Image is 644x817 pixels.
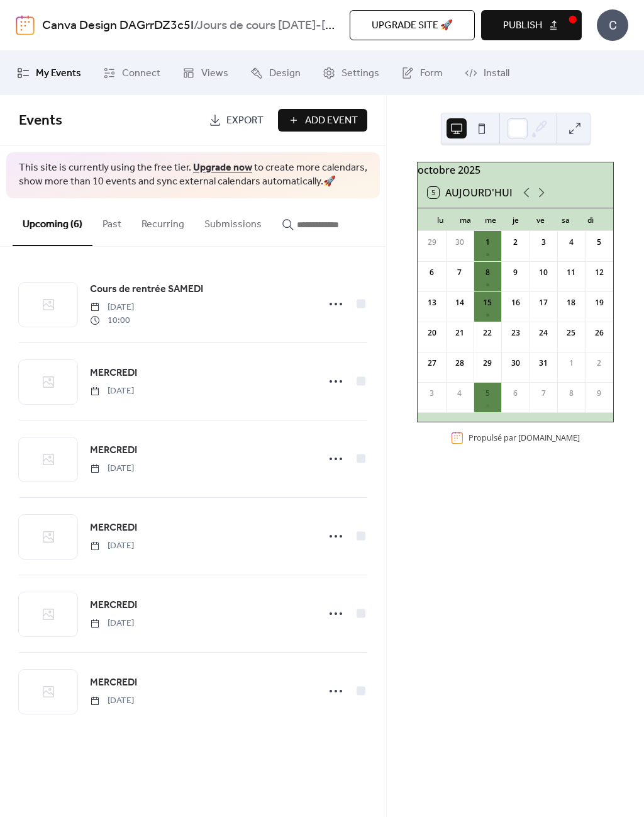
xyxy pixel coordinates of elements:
div: 6 [510,388,521,399]
div: 29 [482,358,493,369]
span: Export [226,113,264,128]
div: 21 [454,327,465,339]
a: Export [199,109,273,132]
div: 11 [565,267,577,278]
div: 9 [594,388,605,399]
span: [DATE] [90,301,134,314]
span: Views [201,66,228,81]
span: MERCREDI [90,521,137,536]
div: ve [528,208,553,231]
div: 8 [565,388,577,399]
div: 30 [454,237,465,248]
span: [DATE] [90,694,134,707]
div: di [578,208,603,231]
span: MERCREDI [90,675,137,690]
a: My Events [8,56,91,90]
a: Connect [94,56,170,90]
div: 6 [426,267,438,278]
button: Upgrade site 🚀 [350,10,475,40]
a: Settings [313,56,389,90]
span: MERCREDI [90,366,137,381]
div: 7 [454,267,465,278]
div: 4 [454,388,465,399]
span: [DATE] [90,462,134,475]
a: MERCREDI [90,442,137,459]
span: Cours de rentrée SAMEDI [90,282,203,297]
div: C [597,9,628,41]
span: Add Event [305,113,358,128]
div: 25 [565,327,577,339]
div: 30 [510,358,521,369]
div: 13 [426,297,438,308]
a: Canva Design DAGrrDZ3c5I [42,14,194,38]
div: 2 [510,237,521,248]
span: [DATE] [90,385,134,398]
span: Events [19,107,62,135]
div: 20 [426,327,438,339]
div: 15 [482,297,493,308]
span: Form [420,66,443,81]
span: Install [484,66,509,81]
span: MERCREDI [90,443,137,458]
span: This site is currently using the free tier. to create more calendars, show more than 10 events an... [19,161,367,189]
div: 14 [454,297,465,308]
div: 16 [510,297,521,308]
div: 1 [482,237,493,248]
a: Form [392,56,452,90]
div: 3 [538,237,549,248]
span: 10:00 [90,314,134,327]
a: MERCREDI [90,597,137,614]
span: Publish [503,18,542,33]
div: 27 [426,358,438,369]
a: Install [455,56,519,90]
div: sa [553,208,578,231]
div: lu [428,208,453,231]
div: 10 [538,267,549,278]
div: 9 [510,267,521,278]
div: 19 [594,297,605,308]
div: 29 [426,237,438,248]
b: / [194,14,197,38]
div: 22 [482,327,493,339]
span: My Events [36,66,81,81]
div: 7 [538,388,549,399]
div: 4 [565,237,577,248]
span: [DATE] [90,539,134,553]
a: Upgrade now [193,158,252,177]
a: Views [173,56,238,90]
div: 1 [565,358,577,369]
div: 24 [538,327,549,339]
button: Add Event [278,109,367,132]
a: MERCREDI [90,365,137,381]
div: 3 [426,388,438,399]
img: logo [16,15,35,35]
div: ma [453,208,478,231]
button: Recurring [131,198,194,245]
span: [DATE] [90,617,134,630]
a: MERCREDI [90,675,137,691]
a: Cours de rentrée SAMEDI [90,281,203,298]
div: 17 [538,297,549,308]
div: 23 [510,327,521,339]
button: Upcoming (6) [13,198,92,246]
div: 28 [454,358,465,369]
button: Submissions [194,198,272,245]
div: 5 [594,237,605,248]
button: Publish [481,10,582,40]
div: octobre 2025 [418,162,613,177]
button: 5Aujourd'hui [423,184,517,201]
div: 26 [594,327,605,339]
a: Design [241,56,310,90]
div: 12 [594,267,605,278]
span: MERCREDI [90,598,137,613]
div: Propulsé par [469,432,580,443]
div: je [503,208,528,231]
div: 31 [538,358,549,369]
span: Upgrade site 🚀 [372,18,453,33]
div: 5 [482,388,493,399]
a: MERCREDI [90,520,137,536]
span: Connect [122,66,160,81]
a: [DOMAIN_NAME] [518,432,580,443]
span: Settings [341,66,379,81]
